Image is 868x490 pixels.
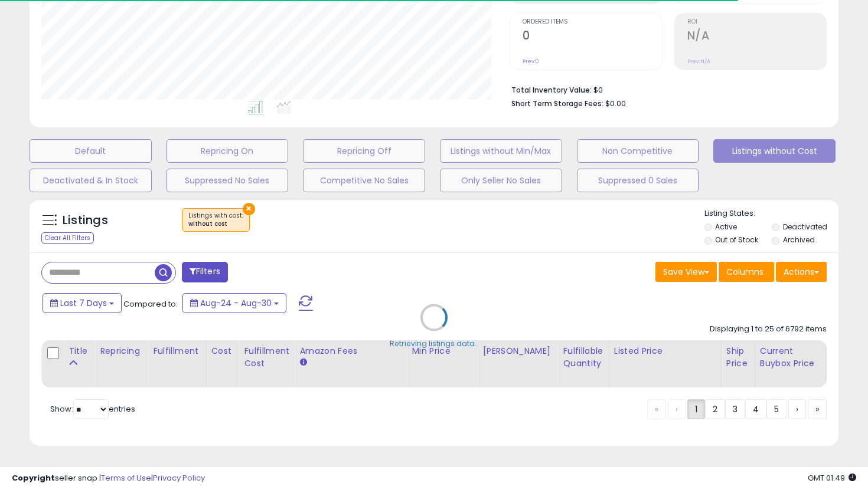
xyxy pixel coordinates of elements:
[605,98,626,109] span: $0.00
[440,169,562,192] button: Only Seller No Sales
[303,139,425,163] button: Repricing Off
[577,139,699,163] button: Non Competitive
[101,472,151,484] a: Terms of Use
[577,169,699,192] button: Suppressed 0 Sales
[12,473,205,484] div: seller snap | |
[511,82,818,96] li: $0
[808,472,856,484] span: 2025-09-8 01:49 GMT
[687,19,826,25] span: ROI
[30,169,152,192] button: Deactivated & In Stock
[523,19,661,25] span: Ordered Items
[523,29,661,45] h2: 0
[153,472,205,484] a: Privacy Policy
[167,169,289,192] button: Suppressed No Sales
[167,139,289,163] button: Repricing On
[511,85,592,95] b: Total Inventory Value:
[30,139,152,163] button: Default
[303,169,425,192] button: Competitive No Sales
[523,58,539,65] small: Prev: 0
[687,29,826,45] h2: N/A
[440,139,562,163] button: Listings without Min/Max
[511,98,603,108] b: Short Term Storage Fees:
[687,58,710,65] small: Prev: N/A
[390,338,478,348] div: Retrieving listings data..
[12,472,55,484] strong: Copyright
[713,139,836,163] button: Listings without Cost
